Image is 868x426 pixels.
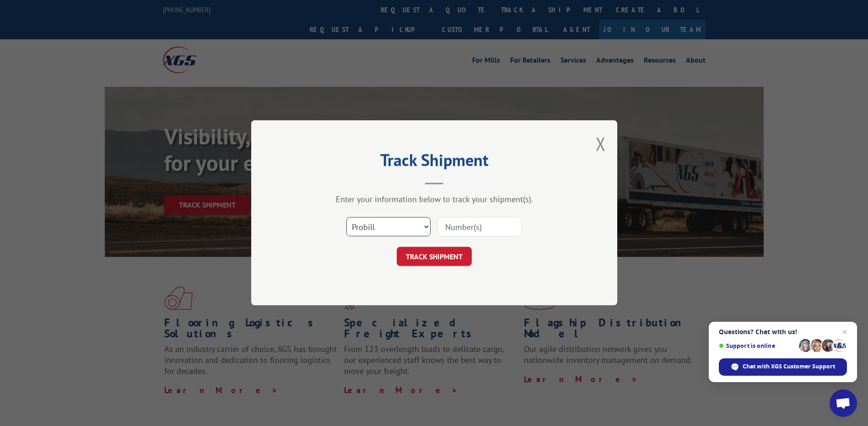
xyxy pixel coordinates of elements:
input: Number(s) [437,218,522,237]
button: Close modal [596,132,606,156]
div: Enter your information below to track your shipment(s). [297,194,571,205]
button: TRACK SHIPMENT [397,247,472,266]
span: Chat with XGS Customer Support [719,358,847,376]
span: Chat with XGS Customer Support [743,362,835,371]
a: Open chat [830,389,857,417]
h2: Track Shipment [297,154,571,171]
span: Questions? Chat with us! [719,328,847,335]
span: Support is online [719,342,796,349]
